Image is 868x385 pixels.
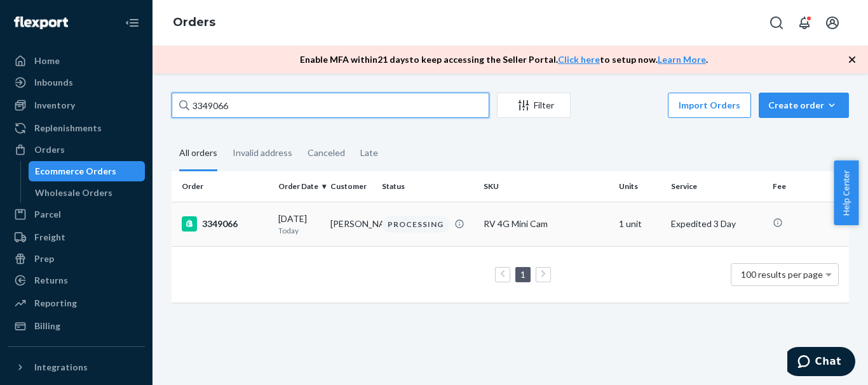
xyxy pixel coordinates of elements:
th: SKU [478,171,614,202]
a: Inventory [8,95,145,115]
button: Integrations [8,357,145,377]
button: Create order [759,93,849,118]
button: Open account menu [820,10,845,36]
div: Ecommerce Orders [35,165,116,178]
th: Status [377,171,478,202]
img: Flexport logo [14,16,68,29]
div: Wholesale Orders [35,186,112,199]
div: Orders [34,143,65,156]
a: Prep [8,249,145,269]
p: Enable MFA within 21 days to keep accessing the Seller Portal. to setup now. . [300,53,708,66]
th: Order [172,171,273,202]
div: Parcel [34,208,61,221]
div: Inventory [34,99,75,112]
th: Order Date [273,171,325,202]
button: Open Search Box [764,10,789,36]
a: Inbounds [8,72,145,93]
div: All orders [179,136,217,171]
div: Customer [330,181,372,192]
button: Import Orders [668,93,751,118]
div: [DATE] [278,212,320,236]
div: Prep [34,252,54,265]
div: Canceled [308,136,345,169]
a: Learn More [658,54,706,65]
a: Returns [8,270,145,290]
a: Reporting [8,293,145,313]
div: Late [360,136,378,169]
div: PROCESSING [382,216,449,233]
div: Integrations [34,361,88,374]
a: Replenishments [8,118,145,138]
button: Close Navigation [119,10,145,36]
div: Reporting [34,297,77,310]
ol: breadcrumbs [163,4,226,41]
div: Freight [34,231,65,244]
span: 100 results per page [741,269,823,280]
div: Home [34,55,60,67]
div: Inbounds [34,76,73,89]
a: Wholesale Orders [29,183,146,203]
a: Orders [8,140,145,160]
button: Open notifications [792,10,817,36]
a: Ecommerce Orders [29,161,146,181]
th: Fee [768,171,849,202]
p: Expedited 3 Day [671,218,763,230]
th: Service [666,171,768,202]
div: Invalid address [233,136,292,169]
a: Page 1 is your current page [518,269,528,280]
div: Replenishments [34,122,102,134]
button: Filter [497,93,571,118]
a: Orders [173,15,215,29]
th: Units [614,171,666,202]
a: Billing [8,316,145,336]
div: Billing [34,320,60,332]
p: Today [278,225,320,236]
div: Filter [498,99,570,112]
button: Help Center [834,160,858,225]
div: Returns [34,274,68,287]
a: Home [8,51,145,71]
iframe: Opens a widget where you can chat to one of our agents [787,347,855,379]
td: 1 unit [614,202,666,246]
a: Click here [558,54,600,65]
a: Freight [8,227,145,247]
div: RV 4G Mini Cam [484,218,609,230]
a: Parcel [8,204,145,225]
td: [PERSON_NAME] [325,202,377,246]
div: 3349066 [182,216,268,232]
div: Create order [768,99,839,112]
input: Search orders [172,93,489,118]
